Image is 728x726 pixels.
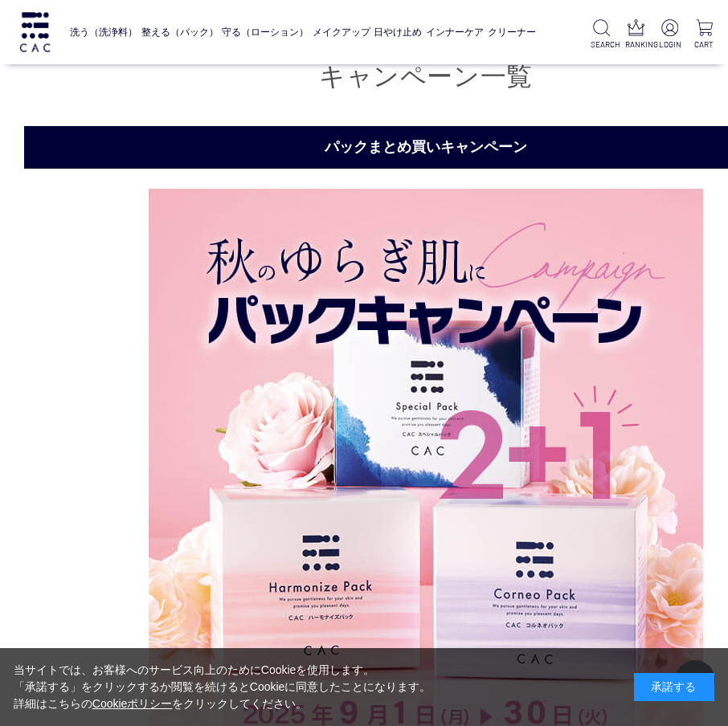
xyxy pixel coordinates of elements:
[488,15,536,49] a: クリーナー
[426,15,484,49] a: インナーケア
[222,15,309,49] a: 守る（ローション）
[693,19,715,51] a: CART
[659,39,681,51] p: LOGIN
[693,39,715,51] p: CART
[625,19,647,51] a: RANKING
[625,39,647,51] p: RANKING
[70,15,137,49] a: 洗う（洗浄料）
[18,12,52,52] img: logo
[659,19,681,51] a: LOGIN
[591,39,612,51] p: SEARCH
[374,15,422,49] a: 日やけ止め
[634,673,714,701] div: 承諾する
[141,15,219,49] a: 整える（パック）
[14,662,431,712] div: 当サイトでは、お客様へのサービス向上のためにCookieを使用します。 「承諾する」をクリックするか閲覧を続けるとCookieに同意したことになります。 詳細はこちらの をクリックしてください。
[313,15,370,49] a: メイクアップ
[92,697,173,710] a: Cookieポリシー
[591,19,612,51] a: SEARCH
